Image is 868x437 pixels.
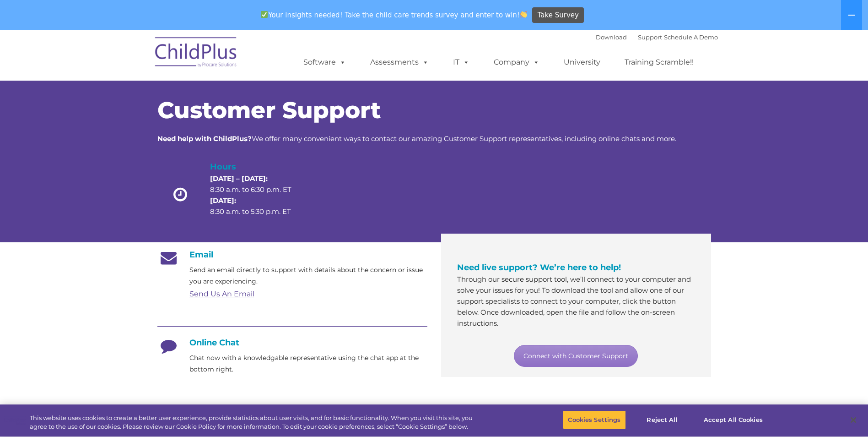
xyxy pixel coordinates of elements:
button: Reject All [634,410,691,430]
img: ChildPlus by Procare Solutions [151,31,242,76]
h4: Email [157,250,427,260]
a: Schedule A Demo [664,33,718,41]
div: This website uses cookies to create a better user experience, provide statistics about user visit... [30,414,477,432]
a: Connect with Customer Support [514,345,638,367]
p: Through our secure support tool, we’ll connect to your computer and solve your issues for you! To... [457,274,695,329]
a: Software [294,53,355,71]
span: Take Survey [538,7,579,23]
a: Download [596,33,627,41]
img: 👏 [520,11,527,18]
a: Company [485,53,549,71]
a: Training Scramble!! [615,53,703,71]
font: | [596,33,718,41]
a: IT [444,53,479,71]
span: We offer many convenient ways to contact our amazing Customer Support representatives, including ... [157,134,676,143]
strong: Need help with ChildPlus? [157,134,252,143]
span: Need live support? We’re here to help! [457,262,621,273]
p: Chat now with a knowledgable representative using the chat app at the bottom right. [189,352,427,375]
a: Send Us An Email [189,290,254,298]
p: 8:30 a.m. to 6:30 p.m. ET 8:30 a.m. to 5:30 p.m. ET [210,173,307,217]
a: Take Survey [532,7,584,23]
a: Support [638,33,662,41]
p: Send an email directly to support with details about the concern or issue you are experiencing. [189,264,427,287]
button: Accept All Cookies [699,410,768,430]
strong: [DATE]: [210,196,236,205]
button: Cookies Settings [563,410,625,430]
span: Customer Support [157,96,381,124]
h4: Hours [210,160,307,173]
h4: Online Chat [157,338,427,348]
a: Assessments [361,53,438,71]
img: ✅ [261,11,268,18]
a: University [555,53,609,71]
span: Your insights needed! Take the child care trends survey and enter to win! [257,6,531,24]
strong: [DATE] – [DATE]: [210,174,268,183]
button: Close [843,410,863,430]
